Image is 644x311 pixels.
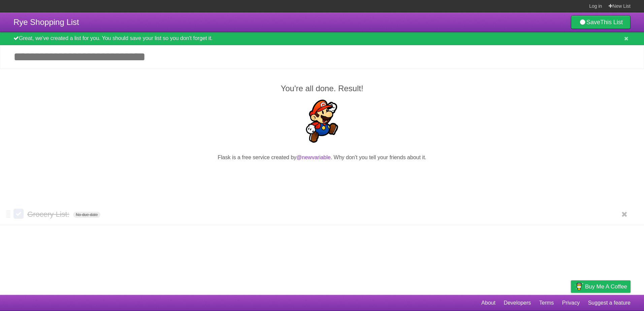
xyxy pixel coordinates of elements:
a: Privacy [562,297,580,309]
span: Rye Shopping List [13,18,79,27]
a: Buy me a coffee [571,280,631,293]
span: Grocery List: [27,210,71,218]
a: About [481,297,495,309]
label: Done [13,209,24,219]
a: Developers [504,297,531,309]
img: Buy me a coffee [574,281,583,292]
span: Buy me a coffee [585,281,627,292]
p: Flask is a free service created by . Why don't you tell your friends about it. [13,153,631,162]
a: @newvariable [296,154,331,160]
a: Suggest a feature [588,297,631,309]
img: Super Mario [300,100,344,143]
span: No due date [73,212,100,218]
h2: You're all done. Result! [13,82,631,95]
a: Terms [539,297,554,309]
iframe: X Post Button [310,170,334,179]
a: SaveThis List [571,15,631,29]
b: This List [600,19,623,26]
